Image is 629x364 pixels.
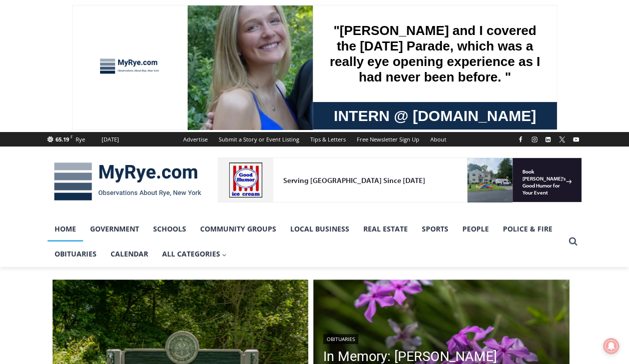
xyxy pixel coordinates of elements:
[262,99,464,122] span: Intern @ [DOMAIN_NAME]
[297,3,361,45] a: Book [PERSON_NAME]'s Good Humor for Your Event
[242,0,302,45] img: s_800_809a2aa2-bb6e-4add-8b5e-749ad0704c34.jpeg
[48,241,104,266] a: Obituaries
[213,132,305,146] a: Submit a Story or Event Listing
[323,334,358,344] a: Obituaries
[48,155,208,207] img: MyRye.com
[305,10,348,38] h4: Book [PERSON_NAME]'s Good Humor for Your Event
[564,232,582,250] button: View Search Form
[542,133,554,145] a: Linkedin
[48,216,564,267] nav: Primary Navigation
[425,132,452,146] a: About
[356,216,415,241] a: Real Estate
[570,133,582,145] a: YouTube
[528,133,540,145] a: Instagram
[253,0,473,97] div: "[PERSON_NAME] and I covered the [DATE] Parade, which was a really eye opening experience as I ha...
[178,132,213,146] a: Advertise
[305,132,351,146] a: Tips & Letters
[146,216,193,241] a: Schools
[71,134,73,139] span: F
[155,241,234,266] button: Child menu of All Categories
[415,216,455,241] a: Sports
[83,216,146,241] a: Government
[283,216,356,241] a: Local Business
[76,135,85,144] div: Rye
[241,97,485,124] a: Intern @ [DOMAIN_NAME]
[556,133,568,145] a: X
[514,133,526,145] a: Facebook
[178,132,452,146] nav: Secondary Navigation
[66,18,247,27] div: Serving [GEOGRAPHIC_DATA] Since [DATE]
[102,135,119,144] div: [DATE]
[455,216,496,241] a: People
[496,216,559,241] a: Police & Fire
[104,241,155,266] a: Calendar
[351,132,425,146] a: Free Newsletter Sign Up
[48,216,83,241] a: Home
[193,216,283,241] a: Community Groups
[56,135,69,143] span: 65.19
[103,62,147,119] div: "the precise, almost orchestrated movements of cutting and assembling sushi and [PERSON_NAME] mak...
[3,103,98,141] span: Open Tues. - Sun. [PHONE_NUMBER]
[1,100,101,124] a: Open Tues. - Sun. [PHONE_NUMBER]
